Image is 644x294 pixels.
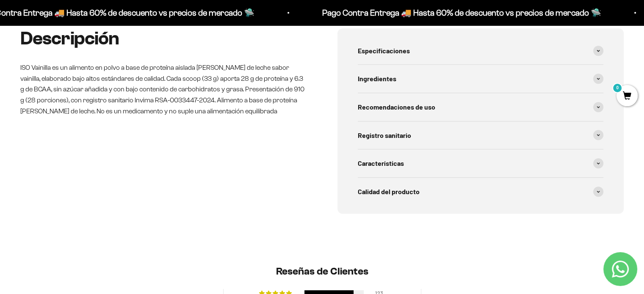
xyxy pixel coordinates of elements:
[358,73,396,84] span: Ingredientes
[20,28,307,49] h2: Descripción
[75,264,569,279] h2: Reseñas de Clientes
[358,65,604,93] summary: Ingredientes
[358,45,410,56] span: Especificaciones
[616,92,638,101] a: 0
[358,149,604,177] summary: Características
[322,6,601,19] p: Pago Contra Entrega 🚚 Hasta 60% de descuento vs precios de mercado 🛸
[358,158,404,169] span: Características
[358,37,604,65] summary: Especificaciones
[612,83,622,93] mark: 0
[358,102,435,113] span: Recomendaciones de uso
[358,93,604,121] summary: Recomendaciones de uso
[358,178,604,206] summary: Calidad del producto
[20,62,307,116] p: ISO Vainilla es un alimento en polvo a base de proteína aislada [PERSON_NAME] de leche sabor vain...
[358,186,420,197] span: Calidad del producto
[358,121,604,149] summary: Registro sanitario
[358,130,411,141] span: Registro sanitario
